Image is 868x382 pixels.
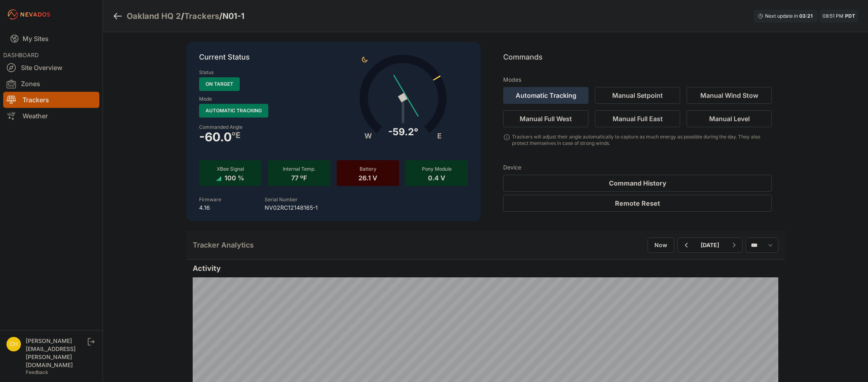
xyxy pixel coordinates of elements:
[687,87,772,104] button: Manual Wind Stow
[3,52,39,58] span: DASHBOARD
[219,10,222,22] span: /
[193,263,778,274] h2: Activity
[232,132,241,138] span: º E
[687,110,772,127] button: Manual Level
[199,69,214,76] label: Status
[6,8,51,21] img: Nevados
[283,166,315,172] span: Internal Temp.
[648,237,674,253] button: Now
[503,52,772,69] p: Commands
[184,10,219,22] a: Trackers
[3,108,99,124] a: Weather
[291,172,307,182] span: 77 ºF
[265,196,298,202] label: Serial Number
[127,10,181,22] a: Oakland HQ 2
[199,52,468,69] p: Current Status
[113,6,245,27] nav: Breadcrumb
[595,110,680,127] button: Manual Full East
[512,134,772,147] div: Trackers will adjust their angle automatically to capture as much energy as possible during the d...
[181,10,184,22] span: /
[845,13,855,19] span: PDT
[199,196,221,202] label: Firmware
[503,76,521,84] h3: Modes
[199,132,232,142] span: -60.0
[694,238,726,252] button: [DATE]
[595,87,680,104] button: Manual Setpoint
[199,124,329,130] label: Commanded Angle
[199,104,268,118] span: Automatic Tracking
[26,337,86,369] div: [PERSON_NAME][EMAIL_ADDRESS][PERSON_NAME][DOMAIN_NAME]
[503,195,772,212] button: Remote Reset
[503,110,588,127] button: Manual Full West
[199,204,221,212] p: 4.16
[503,175,772,192] button: Command History
[3,92,99,108] a: Trackers
[388,126,418,138] div: -59.2°
[3,29,99,48] a: My Sites
[823,13,843,19] span: 08:51 PM
[26,369,48,375] a: Feedback
[503,87,588,104] button: Automatic Tracking
[3,76,99,92] a: Zones
[428,172,445,182] span: 0.4 V
[199,77,240,91] span: On Target
[199,96,212,102] label: Mode
[217,166,244,172] span: XBee Signal
[358,172,377,182] span: 26.1 V
[222,10,245,22] h3: N01-1
[799,13,814,19] div: 03 : 21
[503,163,772,171] h3: Device
[193,240,254,251] h2: Tracker Analytics
[360,166,376,172] span: Battery
[224,172,244,182] span: 100 %
[6,337,21,351] img: chris.young@nevados.solar
[3,60,99,76] a: Site Overview
[265,204,318,212] p: NV02RC12148165-1
[422,166,452,172] span: Pony Module
[765,13,798,19] span: Next update in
